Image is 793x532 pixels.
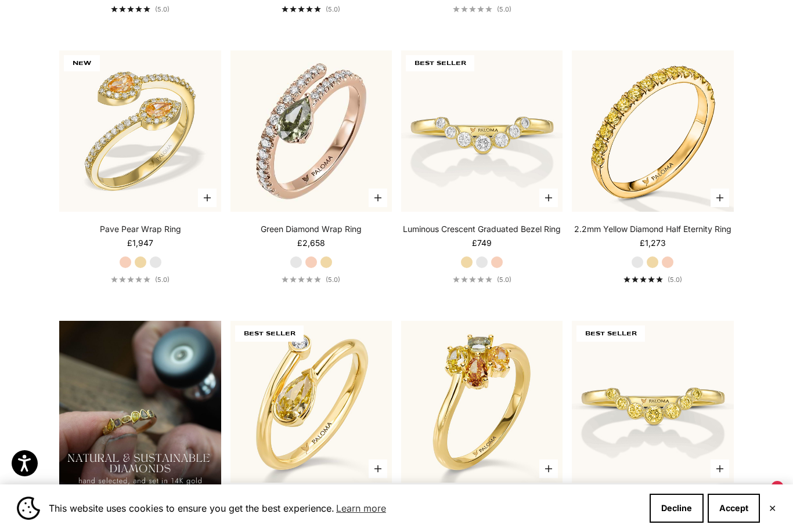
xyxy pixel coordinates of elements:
span: BEST SELLER [406,55,474,71]
span: (5.0) [326,276,340,284]
div: 5.0 out of 5.0 stars [282,276,321,283]
span: NEW [64,55,100,71]
img: #YellowGold [401,321,563,482]
img: #RoseGold [230,50,392,212]
sale-price: £749 [472,237,492,249]
span: BEST SELLER [576,325,645,342]
sale-price: £2,658 [297,237,325,249]
a: 5.0 out of 5.0 stars(5.0) [453,276,511,284]
button: Accept [708,494,760,523]
a: 2.2mm Yellow Diamond Half Eternity Ring [574,223,731,235]
a: 5.0 out of 5.0 stars(5.0) [453,5,511,13]
span: (5.0) [497,5,511,13]
img: Cookie banner [17,497,40,520]
span: (5.0) [326,5,340,13]
img: #YellowGold [572,50,733,212]
a: Green Diamond Wrap Ring [261,223,362,235]
a: 5.0 out of 5.0 stars(5.0) [111,276,170,284]
span: BEST SELLER [235,325,304,342]
button: Close [769,505,776,512]
div: 5.0 out of 5.0 stars [453,6,492,12]
img: #YellowGold [401,50,563,212]
a: Learn more [334,500,388,517]
sale-price: £1,947 [127,237,153,249]
div: 5.0 out of 5.0 stars [111,6,150,12]
img: #YellowGold [572,321,733,482]
span: (5.0) [155,276,170,284]
a: 5.0 out of 5.0 stars(5.0) [282,5,340,13]
span: This website uses cookies to ensure you get the best experience. [49,500,640,517]
div: 5.0 out of 5.0 stars [282,6,321,12]
img: #YellowGold [230,321,392,482]
a: Luminous Crescent Graduated Bezel Ring [403,223,561,235]
a: 5.0 out of 5.0 stars(5.0) [282,276,340,284]
div: 5.0 out of 5.0 stars [453,276,492,283]
button: Decline [650,494,704,523]
span: (5.0) [668,276,682,284]
a: Pave Pear Wrap Ring [100,223,181,235]
a: 5.0 out of 5.0 stars(5.0) [623,276,682,284]
img: #YellowGold [59,50,221,212]
a: 5.0 out of 5.0 stars(5.0) [111,5,170,13]
span: (5.0) [497,276,511,284]
sale-price: £1,273 [640,237,666,249]
div: 5.0 out of 5.0 stars [111,276,150,283]
div: 5.0 out of 5.0 stars [623,276,663,283]
span: (5.0) [155,5,170,13]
